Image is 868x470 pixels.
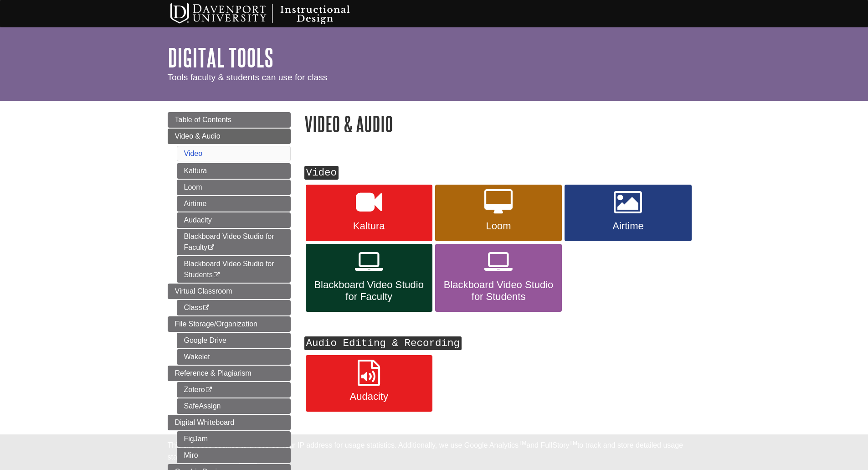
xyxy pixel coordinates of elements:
sup: TM [570,440,577,446]
kbd: Video [304,166,339,180]
span: Loom [442,220,555,232]
span: Tools faculty & students can use for class [168,72,328,82]
a: Zotero [177,382,291,398]
a: SafeAssign [177,398,291,414]
div: This site uses cookies and records your IP address for usage statistics. Additionally, we use Goo... [168,440,701,465]
i: This link opens in a new window [207,245,215,251]
a: Miro [177,448,291,463]
a: Audacity [306,355,432,412]
a: Blackboard Video Studio for Students [435,244,562,312]
span: Digital Whiteboard [175,418,235,426]
a: Wakelet [177,349,291,365]
a: Blackboard Video Studio for Faculty [177,229,291,255]
a: Digital Whiteboard [168,415,291,430]
a: Virtual Classroom [168,284,291,299]
span: Reference & Plagiarism [175,369,252,377]
img: Davenport University Instructional Design [163,2,382,25]
a: Blackboard Video Studio for Faculty [306,244,432,312]
a: Loom [177,180,291,195]
span: Blackboard Video Studio for Students [442,279,555,303]
a: Digital Tools [168,43,273,72]
span: Virtual Classroom [175,287,232,295]
a: File Storage/Organization [168,316,291,332]
i: This link opens in a new window [205,387,213,393]
a: Loom [435,185,562,241]
h1: Video & Audio [304,112,701,135]
a: Video & Audio [168,129,291,144]
a: Kaltura [306,185,432,241]
a: Video [184,150,203,157]
i: This link opens in a new window [202,305,210,311]
span: File Storage/Organization [175,320,257,328]
a: Reference & Plagiarism [168,366,291,381]
sup: TM [519,440,526,446]
a: Kaltura [177,163,291,179]
a: Airtime [565,185,691,241]
i: This link opens in a new window [213,272,221,278]
a: Google Drive [177,333,291,348]
a: Blackboard Video Studio for Students [177,256,291,283]
a: Class [177,300,291,315]
span: Table of Contents [175,116,232,124]
a: Table of Contents [168,112,291,128]
span: Kaltura [313,220,426,232]
span: Airtime [571,220,684,232]
span: Audacity [313,391,426,403]
kbd: Audio Editing & Recording [304,336,462,350]
span: Video & Audio [175,132,221,140]
a: Audacity [177,212,291,228]
a: Airtime [177,196,291,212]
a: FigJam [177,431,291,447]
span: Blackboard Video Studio for Faculty [313,279,426,303]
